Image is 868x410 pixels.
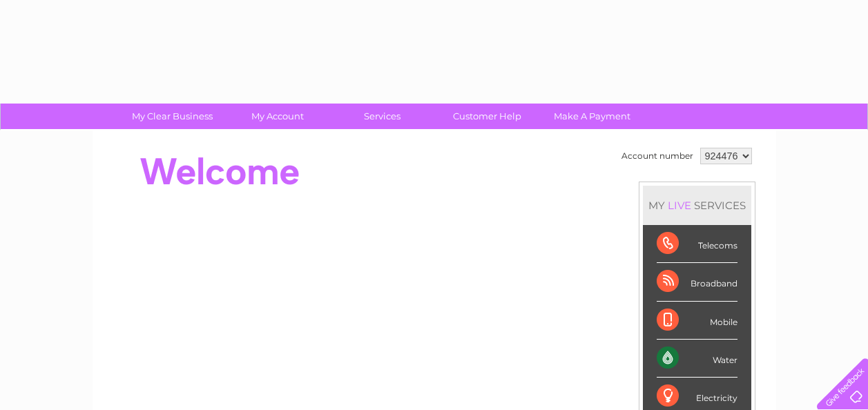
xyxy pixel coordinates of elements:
a: My Account [220,104,334,129]
a: Customer Help [430,104,544,129]
div: Mobile [657,302,737,340]
div: LIVE [665,199,694,212]
div: Broadband [657,263,737,301]
a: Services [325,104,439,129]
div: MY SERVICES [643,186,751,225]
td: Account number [618,144,697,168]
a: Make A Payment [535,104,649,129]
a: My Clear Business [115,104,229,129]
div: Water [657,340,737,378]
div: Telecoms [657,225,737,263]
